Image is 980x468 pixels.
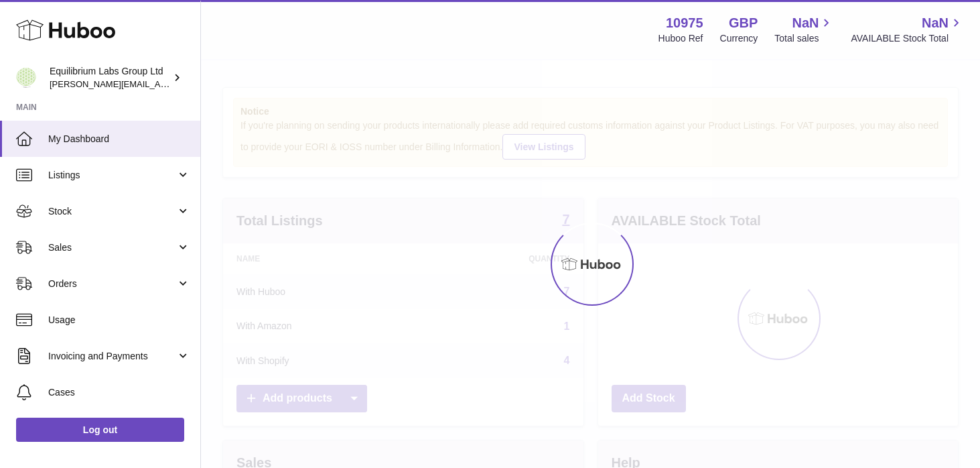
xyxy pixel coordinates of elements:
span: Orders [48,278,176,290]
span: Stock [48,205,176,218]
span: NaN [922,14,949,32]
span: Cases [48,386,190,399]
span: My Dashboard [48,133,190,145]
div: Currency [720,32,758,45]
span: Listings [48,169,176,182]
span: Usage [48,314,190,327]
a: NaN Total sales [774,14,834,45]
img: h.woodrow@theliverclinic.com [16,68,36,88]
strong: 10975 [666,14,703,32]
span: AVAILABLE Stock Total [851,32,964,45]
a: NaN AVAILABLE Stock Total [851,14,964,45]
div: Equilibrium Labs Group Ltd [50,65,170,91]
span: Invoicing and Payments [48,350,176,363]
div: Huboo Ref [658,32,703,45]
span: NaN [792,14,819,32]
span: Sales [48,241,176,254]
span: Total sales [774,32,834,45]
a: Log out [16,418,184,442]
span: [PERSON_NAME][EMAIL_ADDRESS][DOMAIN_NAME] [50,78,269,89]
strong: GBP [729,14,758,32]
